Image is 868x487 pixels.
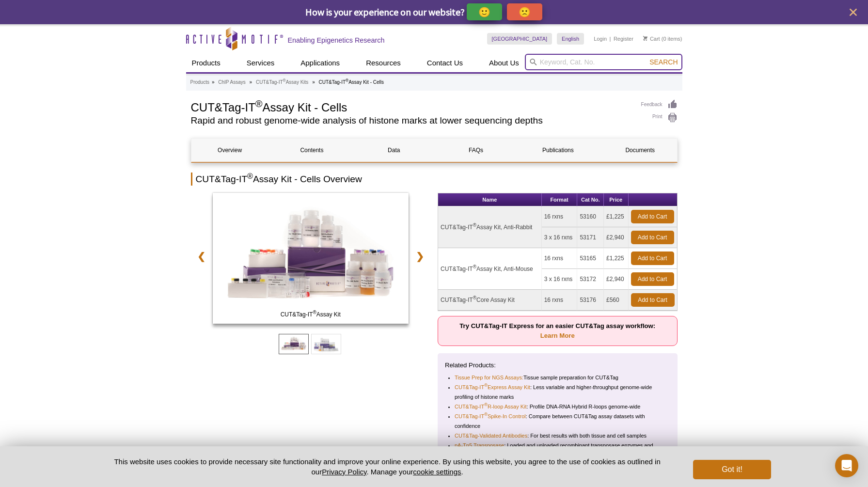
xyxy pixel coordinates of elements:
a: Products [190,78,209,87]
td: CUT&Tag-IT Core Assay Kit [438,290,542,311]
a: Resources [360,54,407,72]
a: CUT&Tag-IT®Spike-In Control [455,411,526,421]
img: CUT&Tag-IT Assay Kit [213,193,409,324]
a: Add to Cart [631,210,674,223]
li: | [610,33,611,45]
a: Privacy Policy [322,468,366,476]
td: CUT&Tag-IT Assay Kit, Anti-Mouse [438,248,542,290]
a: CUT&Tag-IT®R-loop Assay Kit [455,402,527,411]
a: Login [594,35,607,42]
a: Applications [295,54,346,72]
a: Feedback [641,99,678,110]
th: Price [604,193,629,206]
span: Search [649,58,678,66]
button: cookie settings [413,468,461,476]
td: 16 rxns [542,248,578,269]
th: Name [438,193,542,206]
a: English [557,33,584,45]
sup: ® [255,98,263,109]
p: 🙁 [519,6,531,18]
a: CUT&Tag-IT®Assay Kits [256,78,308,87]
li: » [212,79,215,85]
sup: ® [484,403,488,408]
a: Contents [273,139,350,162]
a: Add to Cart [631,272,674,286]
a: Cart [643,35,660,42]
a: ❮ [191,245,212,267]
a: [GEOGRAPHIC_DATA] [487,33,552,45]
a: CUT&Tag-Validated Antibodies [455,431,527,440]
td: CUT&Tag-IT Assay Kit, Anti-Rabbit [438,206,542,248]
th: Format [542,193,578,206]
sup: ® [313,310,316,315]
button: close [847,6,859,18]
a: Register [614,35,633,42]
a: CUT&Tag-IT Assay Kit [213,193,409,327]
a: ChIP Assays [218,78,246,87]
img: Your Cart [643,36,647,41]
span: CUT&Tag-IT Assay Kit [215,310,407,319]
button: Got it! [693,460,771,479]
p: Related Products: [445,361,670,370]
a: Print [641,112,678,123]
sup: ® [283,78,286,83]
a: Contact Us [421,54,469,72]
a: Learn More [540,332,575,339]
a: ❯ [410,245,430,267]
h2: Enabling Epigenetics Research [288,36,385,45]
h2: Rapid and robust genome-wide analysis of histone marks at lower sequencing depths [191,116,631,125]
td: 53176 [577,290,604,311]
a: About Us [483,54,525,72]
li: : Less variable and higher-throughput genome-wide profiling of histone marks [455,382,662,402]
a: Tissue Prep for NGS Assays: [455,373,523,382]
a: Data [355,139,432,162]
li: Tissue sample preparation for CUT&Tag [455,373,662,382]
a: Publications [520,139,597,162]
sup: ® [484,412,488,417]
sup: ® [473,295,476,300]
a: Add to Cart [631,231,674,244]
p: This website uses cookies to provide necessary site functionality and improve your online experie... [97,456,678,477]
strong: Try CUT&Tag-IT Express for an easier CUT&Tag assay workflow: [459,322,655,339]
a: Add to Cart [631,251,674,265]
a: pA-Tn5 Transposase [455,440,504,450]
a: Products [186,54,226,72]
sup: ® [247,172,253,180]
td: £1,225 [604,206,629,227]
li: (0 items) [643,33,682,45]
a: Documents [601,139,679,162]
td: 53160 [577,206,604,227]
div: Open Intercom Messenger [835,454,858,477]
a: Services [241,54,281,72]
li: : Loaded and unloaded recombinant transposase enzymes and CUT&Tag Assay Buffer Set [455,440,662,460]
a: FAQs [437,139,514,162]
h2: CUT&Tag-IT Assay Kit - Cells Overview [191,173,678,186]
a: CUT&Tag-IT®Express Assay Kit [455,382,530,392]
td: £2,940 [604,269,629,290]
td: 3 x 16 rxns [542,269,578,290]
td: £560 [604,290,629,311]
td: 16 rxns [542,290,578,311]
li: » [312,79,315,85]
li: : Compare between CUT&Tag assay datasets with confidence [455,411,662,431]
td: 16 rxns [542,206,578,227]
td: 53172 [577,269,604,290]
input: Keyword, Cat. No. [525,54,682,70]
sup: ® [473,222,476,228]
sup: ® [473,264,476,269]
p: 🙂 [478,6,490,18]
a: Overview [191,139,268,162]
li: : Profile DNA-RNA Hybrid R-loops genome-wide [455,402,662,411]
td: 3 x 16 rxns [542,227,578,248]
li: » [250,79,253,85]
span: How is your experience on our website? [305,6,465,18]
li: CUT&Tag-IT Assay Kit - Cells [318,79,384,85]
td: 53171 [577,227,604,248]
td: 53165 [577,248,604,269]
sup: ® [484,383,488,388]
sup: ® [346,78,348,83]
td: £1,225 [604,248,629,269]
h1: CUT&Tag-IT Assay Kit - Cells [191,99,631,114]
button: Search [647,58,680,66]
a: Add to Cart [631,293,675,307]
